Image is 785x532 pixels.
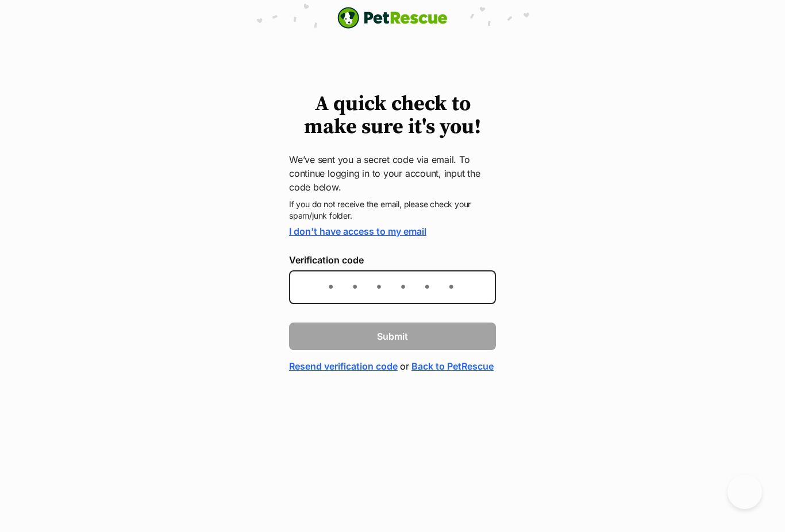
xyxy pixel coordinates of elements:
iframe: Help Scout Beacon - Open [728,475,762,509]
button: Submit [289,323,496,350]
p: We’ve sent you a secret code via email. To continue logging in to your account, input the code be... [289,153,496,194]
h1: A quick check to make sure it's you! [289,93,496,139]
a: I don't have access to my email [289,226,426,237]
span: or [400,359,409,373]
span: Submit [377,329,408,343]
img: logo-e224e6f780fb5917bec1dbf3a21bbac754714ae5b6737aabdf751b685950b380.svg [337,7,448,29]
a: PetRescue [337,7,448,29]
a: Back to PetRescue [411,359,494,373]
input: Enter the 6-digit verification code sent to your device [289,270,496,304]
p: If you do not receive the email, please check your spam/junk folder. [289,199,496,222]
label: Verification code [289,255,496,265]
a: Resend verification code [289,359,398,373]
